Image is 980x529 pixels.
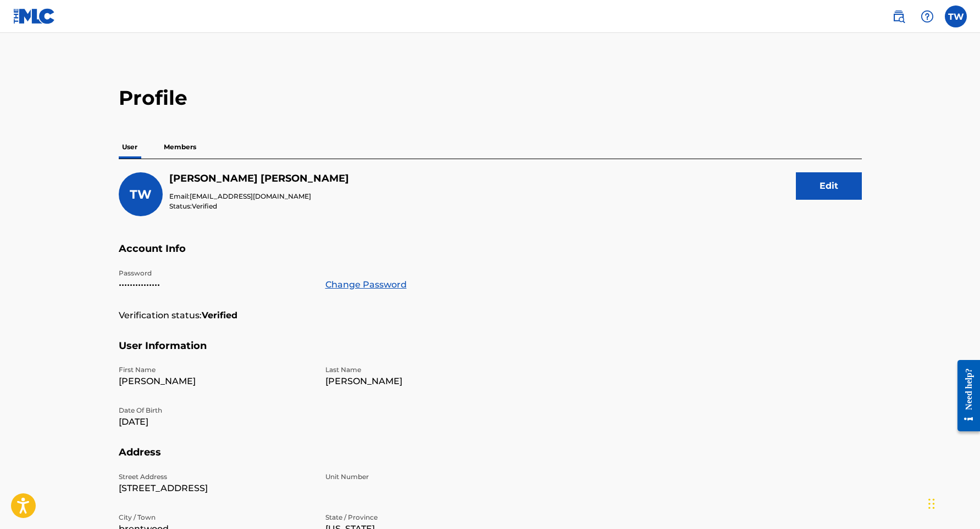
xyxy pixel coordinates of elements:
[325,375,519,388] p: [PERSON_NAME]
[119,415,312,429] p: [DATE]
[169,201,349,211] p: Status:
[119,243,862,268] h5: Account Info
[169,172,349,185] h5: Terrance Williams
[202,309,237,322] strong: Verified
[169,192,349,201] p: Email:
[325,278,407,291] a: Change Password
[945,5,967,27] div: User Menu
[325,365,519,375] p: Last Name
[13,8,56,24] img: MLC Logo
[892,10,905,23] img: search
[949,351,980,441] iframe: Resource Center
[921,10,934,23] img: help
[119,136,141,159] p: User
[925,476,980,529] iframe: Chat Widget
[916,5,938,27] div: Help
[119,278,312,291] p: •••••••••••••••
[119,513,312,522] p: City / Town
[325,513,519,522] p: State / Province
[325,472,519,482] p: Unit Number
[130,187,152,202] span: TW
[192,202,217,210] span: Verified
[119,472,312,482] p: Street Address
[888,5,910,27] a: Public Search
[928,487,935,520] div: Drag
[119,86,862,110] h2: Profile
[119,340,862,365] h5: User Information
[190,192,311,200] span: [EMAIL_ADDRESS][DOMAIN_NAME]
[796,172,862,200] button: Edit
[160,136,200,159] p: Members
[119,482,312,495] p: [STREET_ADDRESS]
[119,446,862,472] h5: Address
[119,375,312,388] p: [PERSON_NAME]
[119,268,312,278] p: Password
[119,365,312,375] p: First Name
[119,406,312,415] p: Date Of Birth
[119,309,202,322] p: Verification status:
